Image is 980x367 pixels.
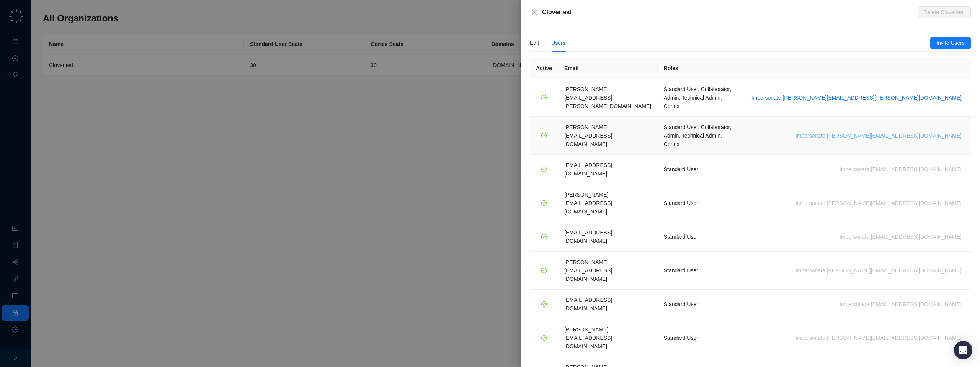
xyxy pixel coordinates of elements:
[530,8,539,17] button: Close
[930,37,971,49] button: Invite Users
[551,39,565,47] div: Users
[541,234,547,239] span: check-circle
[792,198,965,208] button: Impersonate [PERSON_NAME][EMAIL_ADDRESS][DOMAIN_NAME]
[558,58,658,79] th: Email
[564,229,612,244] span: [EMAIL_ADDRESS][DOMAIN_NAME]
[836,232,965,241] button: Impersonate [EMAIL_ADDRESS][DOMAIN_NAME]
[658,58,742,79] th: Roles
[658,184,742,222] td: Standard User
[658,252,742,290] td: Standard User
[836,300,965,309] button: Impersonate [EMAIL_ADDRESS][DOMAIN_NAME]
[564,326,612,349] span: [PERSON_NAME][EMAIL_ADDRESS][DOMAIN_NAME]
[541,268,547,273] span: check-circle
[658,155,742,184] td: Standard User
[658,319,742,357] td: Standard User
[792,266,965,275] button: Impersonate [PERSON_NAME][EMAIL_ADDRESS][DOMAIN_NAME]
[541,95,547,100] span: check-circle
[658,117,742,155] td: Standard User, Collaborator, Admin, Technical Admin, Cortex
[658,79,742,117] td: Standard User, Collaborator, Admin, Technical Admin, Cortex
[541,335,547,341] span: check-circle
[541,301,547,307] span: check-circle
[792,131,965,140] button: Impersonate [PERSON_NAME][EMAIL_ADDRESS][DOMAIN_NAME]
[564,124,612,147] span: [PERSON_NAME][EMAIL_ADDRESS][DOMAIN_NAME]
[751,93,962,102] span: Impersonate [PERSON_NAME][EMAIL_ADDRESS][PERSON_NAME][DOMAIN_NAME]
[658,290,742,319] td: Standard User
[541,200,547,206] span: check-circle
[564,162,612,177] span: [EMAIL_ADDRESS][DOMAIN_NAME]
[531,9,537,15] span: close
[541,167,547,172] span: check-circle
[936,39,965,47] span: Invite Users
[564,297,612,311] span: [EMAIL_ADDRESS][DOMAIN_NAME]
[530,39,539,47] div: Edit
[748,93,965,102] button: Impersonate [PERSON_NAME][EMAIL_ADDRESS][PERSON_NAME][DOMAIN_NAME]
[564,192,612,215] span: [PERSON_NAME][EMAIL_ADDRESS][DOMAIN_NAME]
[541,133,547,138] span: check-circle
[795,131,962,140] span: Impersonate [PERSON_NAME][EMAIL_ADDRESS][DOMAIN_NAME]
[658,222,742,252] td: Standard User
[954,341,972,359] div: Open Intercom Messenger
[792,333,965,342] button: Impersonate [PERSON_NAME][EMAIL_ADDRESS][DOMAIN_NAME]
[542,8,918,17] div: Cloverleaf
[530,58,558,79] th: Active
[836,165,965,174] button: Impersonate [EMAIL_ADDRESS][DOMAIN_NAME]
[918,6,971,18] button: Delete Cloverleaf
[564,86,651,109] span: [PERSON_NAME][EMAIL_ADDRESS][PERSON_NAME][DOMAIN_NAME]
[564,259,612,282] span: [PERSON_NAME][EMAIL_ADDRESS][DOMAIN_NAME]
